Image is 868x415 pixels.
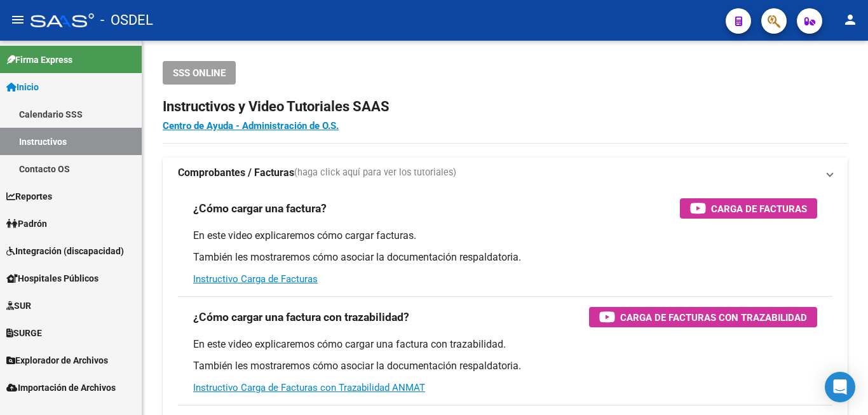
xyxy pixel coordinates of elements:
span: Hospitales Públicos [6,271,98,285]
a: Instructivo Carga de Facturas [193,273,318,285]
button: Carga de Facturas [680,198,817,219]
button: SSS ONLINE [163,61,236,85]
span: Carga de Facturas [711,201,807,217]
span: Carga de Facturas con Trazabilidad [620,310,807,325]
p: En este video explicaremos cómo cargar una factura con trazabilidad. [193,337,817,351]
span: Reportes [6,189,52,203]
span: - OSDEL [100,6,153,34]
h3: ¿Cómo cargar una factura? [193,200,327,217]
span: SURGE [6,326,42,340]
span: Inicio [6,80,39,94]
strong: Comprobantes / Facturas [178,166,294,180]
p: En este video explicaremos cómo cargar facturas. [193,229,817,243]
p: También les mostraremos cómo asociar la documentación respaldatoria. [193,359,817,373]
a: Centro de Ayuda - Administración de O.S. [163,120,339,132]
mat-expansion-panel-header: Comprobantes / Facturas(haga click aquí para ver los tutoriales) [163,158,848,188]
h3: ¿Cómo cargar una factura con trazabilidad? [193,308,409,326]
span: Firma Express [6,53,72,67]
span: SUR [6,299,31,313]
span: Integración (discapacidad) [6,244,124,258]
span: Importación de Archivos [6,381,116,395]
span: Padrón [6,217,47,231]
span: SSS ONLINE [173,67,226,79]
a: Instructivo Carga de Facturas con Trazabilidad ANMAT [193,382,425,393]
span: (haga click aquí para ver los tutoriales) [294,166,456,180]
span: Explorador de Archivos [6,353,108,367]
p: También les mostraremos cómo asociar la documentación respaldatoria. [193,250,817,264]
button: Carga de Facturas con Trazabilidad [589,307,817,327]
h2: Instructivos y Video Tutoriales SAAS [163,95,848,119]
mat-icon: person [843,12,858,27]
div: Open Intercom Messenger [825,372,855,402]
mat-icon: menu [10,12,25,27]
